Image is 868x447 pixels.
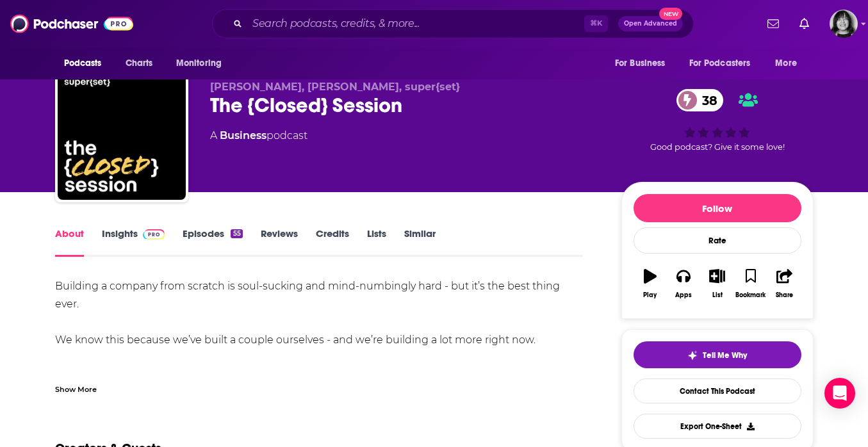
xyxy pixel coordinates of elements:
a: Charts [117,51,161,76]
button: List [700,261,733,307]
div: Open Intercom Messenger [824,378,855,409]
input: Search podcasts, credits, & more... [247,13,584,34]
span: ⌘ K [584,15,608,32]
button: Export One-Sheet [634,414,801,439]
button: Bookmark [734,261,767,307]
a: InsightsPodchaser Pro [102,227,165,257]
button: open menu [167,51,238,76]
a: Episodes55 [183,227,242,257]
div: Search podcasts, credits, & more... [212,9,694,38]
a: Reviews [261,227,298,257]
a: Show notifications dropdown [794,13,814,35]
img: User Profile [830,10,858,38]
span: Open Advanced [624,20,677,27]
div: 38Good podcast? Give it some love! [621,81,814,160]
img: tell me why sparkle [687,350,698,361]
a: Show notifications dropdown [762,13,784,35]
a: About [55,227,84,257]
div: Rate [634,227,801,254]
button: Apps [667,261,700,307]
span: Logged in as parkdalepublicity1 [830,10,858,38]
img: The {Closed} Session [58,72,186,200]
span: [PERSON_NAME], [PERSON_NAME], super{set} [210,81,460,93]
button: open menu [606,51,682,76]
span: For Business [615,54,666,72]
span: Charts [126,54,153,72]
span: New [659,8,682,20]
a: Similar [404,227,436,257]
a: 38 [676,89,724,111]
a: Contact This Podcast [634,378,801,403]
span: Podcasts [64,54,102,72]
button: open menu [766,51,813,76]
span: Good podcast? Give it some love! [650,142,785,152]
button: Share [767,261,801,307]
div: A podcast [210,128,307,143]
button: open menu [55,51,119,76]
div: Apps [675,291,692,299]
button: tell me why sparkleTell Me Why [634,341,801,368]
a: Credits [316,227,349,257]
a: Lists [367,227,386,257]
button: Play [634,261,667,307]
button: open menu [681,51,769,76]
span: Monitoring [176,54,222,72]
div: 55 [231,229,242,238]
button: Show profile menu [830,10,858,38]
div: Share [776,291,793,299]
button: Follow [634,194,801,222]
img: Podchaser - Follow, Share and Rate Podcasts [10,12,133,36]
img: Podchaser Pro [143,229,165,240]
span: 38 [689,89,724,111]
span: For Podcasters [689,54,751,72]
div: List [712,291,723,299]
span: More [775,54,797,72]
button: Open AdvancedNew [618,16,683,31]
div: Bookmark [735,291,766,299]
a: Business [220,129,266,142]
span: Tell Me Why [703,350,747,361]
div: Play [643,291,657,299]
